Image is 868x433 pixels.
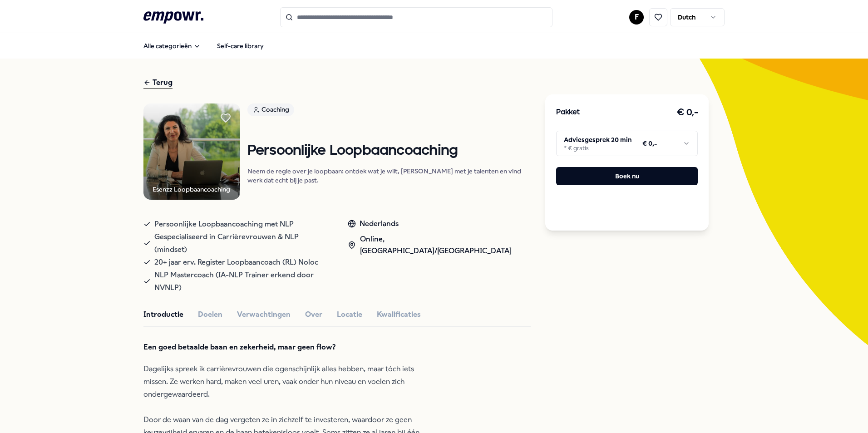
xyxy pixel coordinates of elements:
div: Esenzz Loopbaancoaching [153,184,230,194]
div: Terug [143,77,173,89]
button: Boek nu [556,167,698,185]
button: Kwalificaties [377,309,421,320]
img: Product Image [143,103,240,200]
div: Online, [GEOGRAPHIC_DATA]/[GEOGRAPHIC_DATA] [348,233,531,256]
button: Over [305,309,322,320]
button: Verwachtingen [237,309,291,320]
span: NLP Mastercoach (IA-NLP Trainer erkend door NVNLP) [154,269,330,294]
button: Introductie [143,309,183,320]
div: Coaching [247,103,294,116]
input: Search for products, categories or subcategories [280,7,552,27]
a: Self-care library [210,37,271,55]
span: Gespecialiseerd in Carrièrevrouwen & NLP (mindset) [154,231,330,256]
p: Neem de regie over je loopbaan: ontdek wat je wilt, [PERSON_NAME] met je talenten en vind werk da... [247,167,531,185]
button: Locatie [337,309,362,320]
h1: Persoonlijke Loopbaancoaching [247,143,531,159]
a: Coaching [247,103,531,119]
button: F [629,10,644,25]
h3: Pakket [556,107,580,118]
span: Persoonlijke Loopbaancoaching met NLP [154,218,294,231]
nav: Main [136,37,271,55]
span: 20+ jaar erv. Register Loopbaancoach (RL) Noloc [154,256,318,269]
strong: Een goed betaalde baan en zekerheid, maar geen flow? [143,343,335,351]
h3: € 0,- [677,105,698,120]
button: Alle categorieën [136,37,208,55]
div: Nederlands [348,218,531,230]
button: Doelen [198,309,222,320]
